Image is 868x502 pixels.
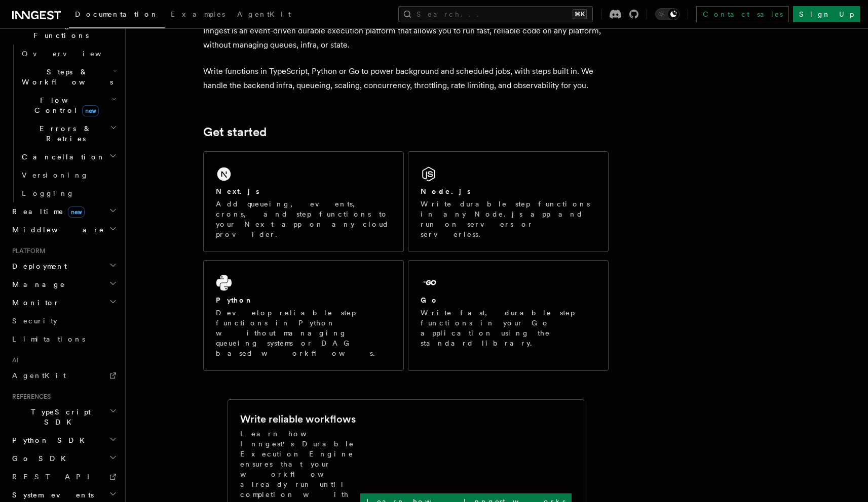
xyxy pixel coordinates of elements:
span: TypeScript SDK [8,407,109,427]
p: Add queueing, events, crons, and step functions to your Next app on any cloud provider. [216,199,391,239]
a: Security [8,312,119,330]
div: Inngest Functions [8,45,119,202]
a: AgentKit [8,366,119,385]
p: Inngest is an event-driven durable execution platform that allows you to run fast, reliable code ... [203,24,609,52]
span: REST API [12,473,98,481]
h2: Write reliable workflows [240,412,356,426]
span: Go SDK [8,453,72,464]
button: Realtimenew [8,202,119,221]
span: Security [12,317,57,325]
button: Monitor [8,294,119,312]
span: Logging [22,189,74,197]
span: Inngest Functions [8,20,109,40]
button: Steps & Workflows [18,63,119,91]
span: Overview [22,50,126,58]
button: Python SDK [8,431,119,449]
span: References [8,393,51,401]
h2: Python [216,295,253,305]
h2: Go [421,295,439,305]
a: Get started [203,125,267,139]
span: Middleware [8,225,104,235]
a: Versioning [18,166,119,184]
span: Steps & Workflows [18,67,113,87]
a: Logging [18,184,119,202]
span: Manage [8,279,65,289]
span: Examples [171,10,225,18]
p: Write durable step functions in any Node.js app and run on servers or serverless. [421,199,596,239]
span: Deployment [8,261,67,271]
a: Next.jsAdd queueing, events, crons, and step functions to your Next app on any cloud provider. [203,151,404,252]
a: Examples [165,3,231,27]
button: Inngest Functions [8,16,119,45]
button: Cancellation [18,148,119,166]
p: Write functions in TypeScript, Python or Go to power background and scheduled jobs, with steps bu... [203,64,609,93]
span: AgentKit [12,371,66,380]
button: TypeScript SDK [8,403,119,431]
p: Write fast, durable step functions in your Go application using the standard library. [421,308,596,348]
span: Cancellation [18,152,105,162]
span: Versioning [22,171,89,179]
button: Errors & Retries [18,119,119,148]
h2: Node.js [421,186,471,196]
a: REST API [8,468,119,486]
a: AgentKit [231,3,297,27]
kbd: ⌘K [573,9,587,19]
button: Go SDK [8,449,119,468]
button: Manage [8,275,119,294]
span: Documentation [75,10,159,18]
span: new [68,206,85,218]
button: Search...⌘K [398,6,593,22]
a: Documentation [69,3,165,28]
a: Node.jsWrite durable step functions in any Node.js app and run on servers or serverless. [408,151,609,252]
span: System events [8,490,94,500]
span: Monitor [8,298,60,308]
span: AgentKit [237,10,291,18]
span: Limitations [12,335,85,343]
a: GoWrite fast, durable step functions in your Go application using the standard library. [408,260,609,371]
span: AI [8,356,19,364]
a: PythonDevelop reliable step functions in Python without managing queueing systems or DAG based wo... [203,260,404,371]
button: Deployment [8,257,119,275]
span: Python SDK [8,435,91,445]
p: Develop reliable step functions in Python without managing queueing systems or DAG based workflows. [216,308,391,358]
a: Overview [18,45,119,63]
span: Platform [8,247,46,255]
a: Limitations [8,330,119,348]
button: Flow Controlnew [18,91,119,119]
span: Errors & Retries [18,123,110,144]
button: Toggle dark mode [655,8,680,20]
span: Realtime [8,206,85,217]
button: Middleware [8,221,119,239]
a: Sign Up [793,6,860,22]
a: Contact sales [696,6,789,22]
h2: Next.js [216,186,259,196]
span: new [82,105,99,116]
span: Flow Control [18,95,111,115]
